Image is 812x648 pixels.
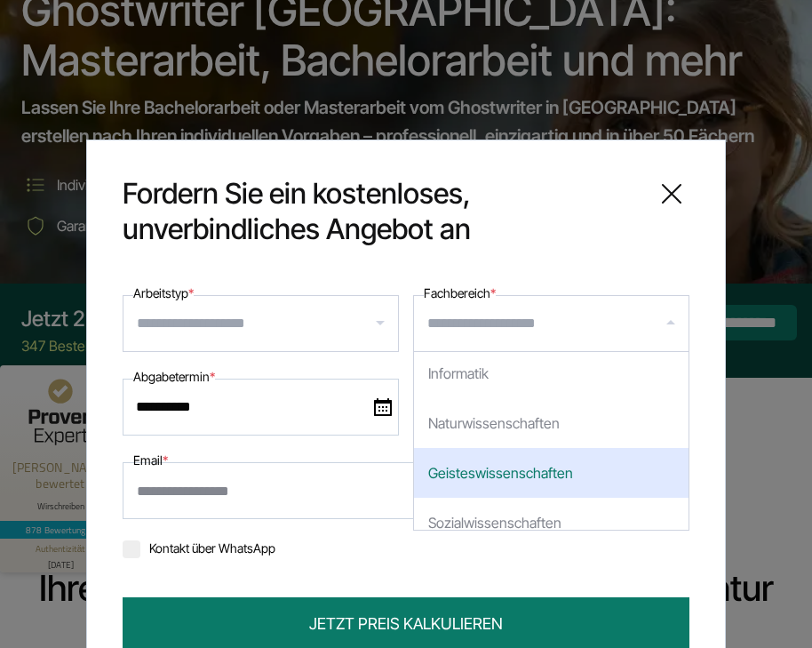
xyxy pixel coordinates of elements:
[309,612,503,636] span: JETZT PREIS KALKULIEREN
[414,348,689,398] div: Informatik
[414,498,689,548] div: Sozialwissenschaften
[374,398,392,416] img: date
[133,366,215,388] label: Abgabetermin
[133,283,194,304] label: Arbeitstyp
[133,450,168,471] label: Email
[424,283,496,304] label: Fachbereich
[123,176,640,247] span: Fordern Sie ein kostenloses, unverbindliches Angebot an
[123,540,275,556] label: Kontakt über WhatsApp
[414,398,689,448] div: Naturwissenschaften
[123,379,399,436] input: date
[414,448,689,498] div: Geisteswissenschaften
